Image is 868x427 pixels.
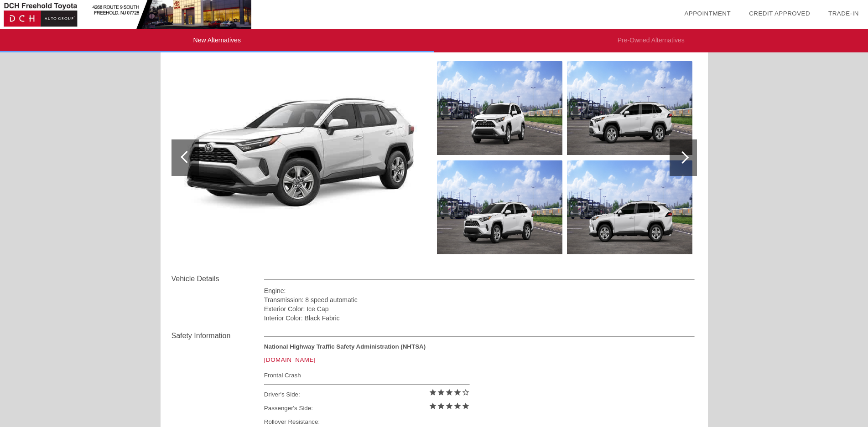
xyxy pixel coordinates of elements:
[172,61,430,254] img: a1c01b760ef7594ca96a0819cfdab12cx.jpg
[264,314,695,323] div: Interior Color: Black Fabric
[264,304,695,314] div: Exterior Color: Ice Cap
[437,61,562,155] img: ee58b68ffb655271a1046dedc963ab18.png
[264,295,695,304] div: Transmission: 8 speed automatic
[453,402,462,410] i: star
[429,402,437,410] i: star
[462,388,470,396] i: star_border
[264,343,426,350] strong: National Highway Traffic Safety Administration (NHTSA)
[567,61,692,155] img: 530424fcfefd1314e47de92d16d4045c.png
[437,402,445,410] i: star
[462,402,470,410] i: star
[684,10,731,17] a: Appointment
[445,388,453,396] i: star
[429,388,437,396] i: star
[567,160,692,254] img: a12f3c4d26cc88756a748602794b3af2.png
[264,388,470,401] div: Driver's Side:
[437,388,445,396] i: star
[172,330,264,341] div: Safety Information
[453,388,462,396] i: star
[437,160,562,254] img: 8fcf74448a76557ea73b2d43666737b3.png
[828,10,859,17] a: Trade-In
[445,402,453,410] i: star
[264,370,470,381] div: Frontal Crash
[264,286,695,295] div: Engine:
[172,273,264,284] div: Vehicle Details
[264,356,316,363] a: [DOMAIN_NAME]
[749,10,810,17] a: Credit Approved
[264,401,470,415] div: Passenger's Side:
